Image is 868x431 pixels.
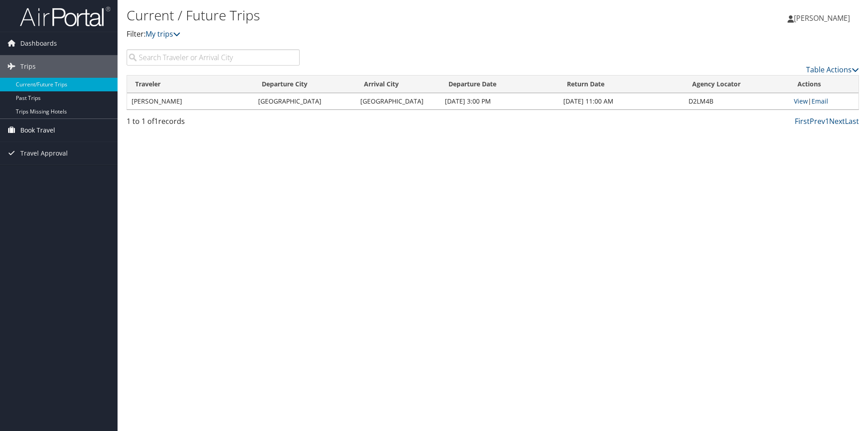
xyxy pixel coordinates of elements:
th: Departure Date: activate to sort column descending [440,76,559,93]
a: Next [829,116,845,126]
a: Prev [810,116,825,126]
td: | [789,93,859,109]
input: Search Traveler or Arrival City [127,49,300,66]
td: [PERSON_NAME] [127,93,254,109]
p: Filter: [127,28,615,40]
a: Email [811,97,828,105]
span: Book Travel [20,119,55,142]
h1: Current / Future Trips [127,6,615,25]
div: 1 to 1 of records [127,116,300,131]
th: Traveler: activate to sort column ascending [127,76,254,93]
th: Agency Locator: activate to sort column ascending [684,76,789,93]
td: [GEOGRAPHIC_DATA] [254,93,355,109]
th: Arrival City: activate to sort column ascending [356,76,441,93]
td: [GEOGRAPHIC_DATA] [356,93,441,109]
a: View [794,97,808,105]
span: 1 [154,116,158,126]
td: D2LM4B [684,93,789,109]
th: Return Date: activate to sort column ascending [559,76,684,93]
img: airportal-logo.png [20,6,110,27]
a: Table Actions [806,65,859,75]
span: Trips [20,55,36,78]
th: Departure City: activate to sort column ascending [254,76,355,93]
a: 1 [825,116,829,126]
a: [PERSON_NAME] [788,5,859,32]
a: First [795,116,810,126]
span: [PERSON_NAME] [794,13,850,23]
th: Actions [789,76,859,93]
a: My trips [146,29,180,39]
a: Last [845,116,859,126]
span: Travel Approval [20,142,68,165]
td: [DATE] 11:00 AM [559,93,684,109]
span: Dashboards [20,32,57,55]
td: [DATE] 3:00 PM [440,93,559,109]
